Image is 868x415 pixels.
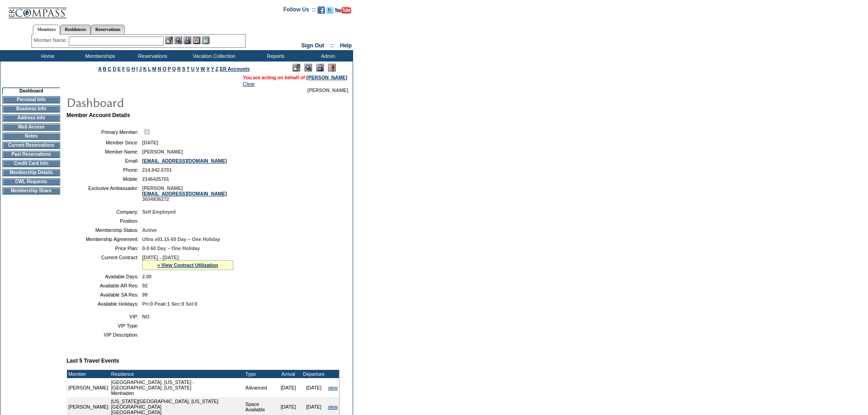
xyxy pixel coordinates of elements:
a: Clear [243,81,255,87]
a: B [103,66,107,72]
img: b_edit.gif [165,36,173,44]
a: Sign Out [301,42,324,49]
a: R [177,66,181,72]
a: Subscribe to our YouTube Channel [335,9,351,15]
a: Residences [60,25,91,34]
a: Follow us on Twitter [326,9,334,15]
td: Follow Us :: [283,5,316,16]
a: Help [340,42,352,49]
span: Self Employed [142,209,175,215]
a: C [108,66,111,72]
a: [PERSON_NAME] [307,75,347,80]
a: P [168,66,171,72]
span: 99 [142,292,148,297]
span: NO [142,314,149,319]
td: Mobile: [70,176,139,182]
div: Member Name: [34,36,69,44]
img: Subscribe to our YouTube Channel [335,7,351,14]
b: Member Account Details [67,112,130,118]
a: Reservations [91,25,125,34]
td: Exclusive Ambassador: [70,185,139,202]
td: Company: [70,209,139,215]
td: Residence [110,370,244,378]
td: Type [244,370,276,378]
span: [PERSON_NAME] [308,87,348,93]
span: Pri:0 Peak:1 Sec:0 Sel:0 [142,301,197,307]
td: Advanced [244,378,276,397]
td: [DATE] [301,378,327,397]
a: D [113,66,116,72]
a: N [158,66,161,72]
td: VIP: [70,314,139,319]
a: I [136,66,138,72]
td: [PERSON_NAME] [67,378,110,397]
a: V [196,66,199,72]
a: Y [211,66,214,72]
td: Current Contract: [70,255,139,270]
span: [DATE] [142,140,158,145]
td: Reservations [125,50,178,61]
td: Arrival [276,370,301,378]
a: L [148,66,151,72]
td: Price Plan: [70,246,139,251]
span: 0-0 60 Day – One Holiday [142,246,200,251]
span: 2146425701 [142,176,169,182]
td: Primary Member: [70,128,139,136]
td: Admin [301,50,353,61]
img: pgTtlDashboard.gif [66,93,248,111]
a: Members [33,25,61,35]
span: [DATE] - [DATE] [142,255,179,260]
td: Dashboard [2,87,60,94]
td: [DATE] [276,378,301,397]
a: view [328,404,338,410]
img: Become our fan on Facebook [318,6,325,14]
a: M [152,66,156,72]
td: Credit Card Info [2,160,60,167]
a: Become our fan on Facebook [318,9,325,15]
a: » View Contract Utilization [157,262,218,268]
a: S [182,66,185,72]
td: Business Info [2,105,60,113]
span: 214.642.5701 [142,167,172,173]
td: Member Since: [70,140,139,145]
img: Log Concern/Member Elevation [328,64,336,72]
a: F [122,66,125,72]
td: Reports [248,50,301,61]
td: Home [21,50,73,61]
a: U [191,66,195,72]
b: Last 5 Travel Events [67,358,119,364]
td: Web Access [2,123,60,131]
img: Impersonate [184,36,191,44]
img: View [175,36,182,44]
a: ER Accounts [220,66,250,72]
td: Membership Status: [70,227,139,233]
td: Past Reservations [2,151,60,158]
span: 2.00 [142,274,152,279]
td: Personal Info [2,96,60,103]
td: Available Days: [70,274,139,279]
span: [PERSON_NAME] [142,149,183,154]
a: J [139,66,142,72]
td: Notes [2,133,60,140]
span: Ultra v01.15 60 Day – One Holiday [142,236,220,242]
a: [EMAIL_ADDRESS][DOMAIN_NAME] [142,191,227,196]
a: T [187,66,190,72]
td: Member [67,370,110,378]
img: View Mode [304,64,312,72]
a: K [143,66,147,72]
td: CWL Requests [2,178,60,185]
td: Memberships [73,50,125,61]
td: Email: [70,158,139,164]
a: view [328,385,338,390]
td: Position: [70,218,139,224]
a: X [206,66,210,72]
a: A [98,66,102,72]
td: Available AR Res: [70,283,139,288]
a: Q [172,66,176,72]
td: Available Holidays: [70,301,139,307]
td: Vacation Collection [178,50,248,61]
img: b_calculator.gif [202,36,210,44]
a: H [132,66,135,72]
a: O [163,66,166,72]
img: Reservations [193,36,200,44]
